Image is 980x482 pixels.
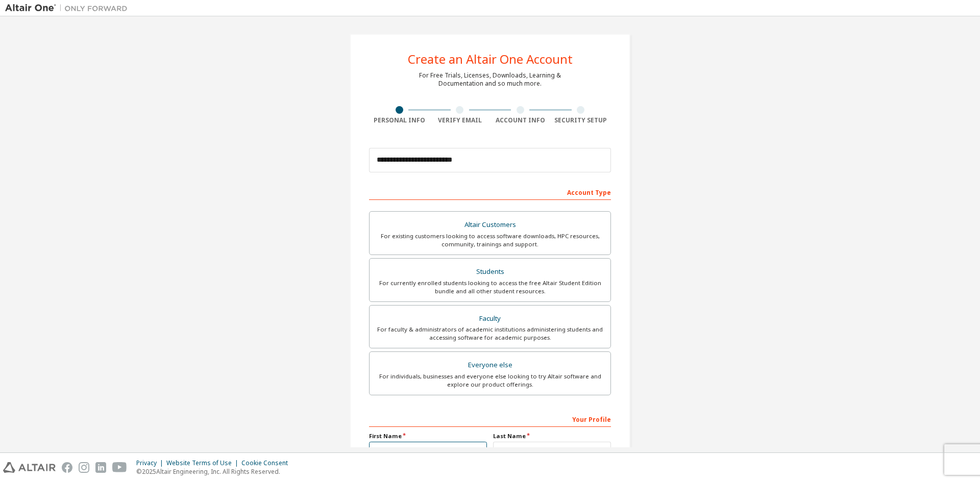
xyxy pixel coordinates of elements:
div: Personal Info [369,116,430,124]
div: Website Terms of Use [166,459,241,467]
div: Altair Customers [376,218,604,232]
img: youtube.svg [112,462,127,473]
div: For Free Trials, Licenses, Downloads, Learning & Documentation and so much more. [419,71,561,88]
img: facebook.svg [62,462,72,473]
p: © 2025 Altair Engineering, Inc. All Rights Reserved. [136,467,294,476]
div: Everyone else [376,358,604,372]
div: Create an Altair One Account [408,53,573,65]
div: For faculty & administrators of academic institutions administering students and accessing softwa... [376,325,604,342]
div: Privacy [136,459,166,467]
img: linkedin.svg [95,462,106,473]
label: First Name [369,432,487,440]
div: Security Setup [551,116,611,124]
div: For currently enrolled students looking to access the free Altair Student Edition bundle and all ... [376,279,604,295]
div: Students [376,265,604,279]
img: instagram.svg [79,462,89,473]
div: Cookie Consent [241,459,294,467]
div: Faculty [376,312,604,326]
div: Account Info [490,116,551,124]
div: Your Profile [369,411,611,427]
div: For existing customers looking to access software downloads, HPC resources, community, trainings ... [376,232,604,248]
div: For individuals, businesses and everyone else looking to try Altair software and explore our prod... [376,372,604,389]
div: Verify Email [430,116,491,124]
label: Last Name [493,432,611,440]
div: Account Type [369,184,611,200]
img: altair_logo.svg [3,462,56,473]
img: Altair One [5,3,133,13]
